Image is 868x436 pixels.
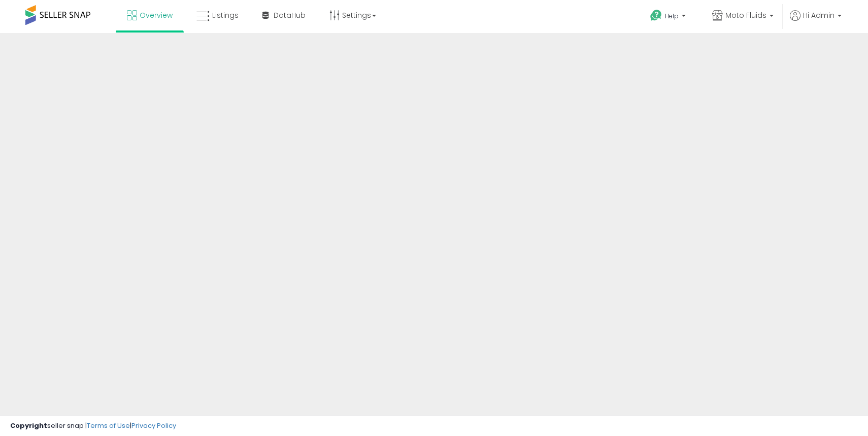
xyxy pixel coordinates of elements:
a: Hi Admin [790,10,842,33]
span: Moto Fluids [725,10,766,20]
span: Listings [212,10,239,20]
span: Overview [140,10,173,20]
strong: Copyright [10,421,47,430]
a: Privacy Policy [131,421,176,430]
span: Hi Admin [803,10,834,20]
span: DataHub [274,10,306,20]
a: Help [642,2,696,33]
a: Terms of Use [87,421,130,430]
span: Help [665,12,679,20]
div: seller snap | | [10,421,176,431]
i: Get Help [650,9,662,22]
